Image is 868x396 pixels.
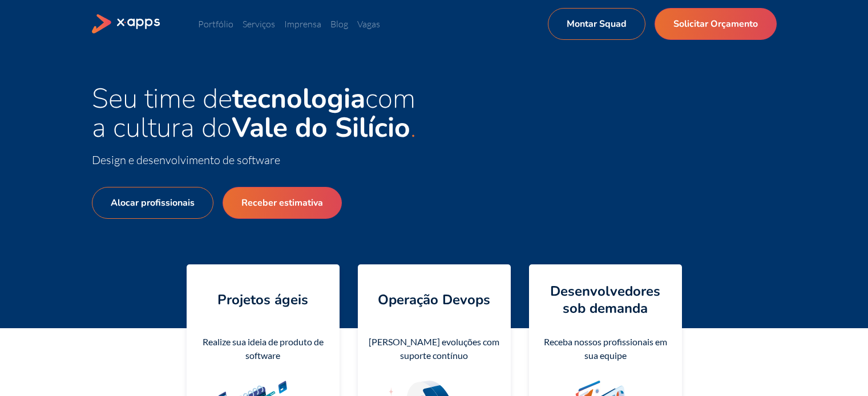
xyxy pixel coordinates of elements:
div: Receba nossos profissionais em sua equipe [538,335,673,362]
a: Receber estimativa [223,187,342,219]
h4: Operação Devops [378,291,490,308]
a: Solicitar Orçamento [655,8,777,40]
a: Vagas [357,18,380,30]
h4: Projetos ágeis [217,291,308,308]
a: Imprensa [284,18,321,30]
strong: tecnologia [232,80,365,117]
a: Alocar profissionais [92,187,213,219]
span: Seu time de com a cultura do [92,80,415,146]
h4: Desenvolvedores sob demanda [538,283,673,317]
a: Serviços [243,18,275,30]
div: [PERSON_NAME] evoluções com suporte contínuo [367,335,502,362]
span: Design e desenvolvimento de software [92,153,280,167]
a: Montar Squad [548,8,645,40]
a: Portfólio [198,18,233,30]
div: Realize sua ideia de produto de software [196,335,330,362]
strong: Vale do Silício [232,109,410,146]
a: Blog [330,18,348,30]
